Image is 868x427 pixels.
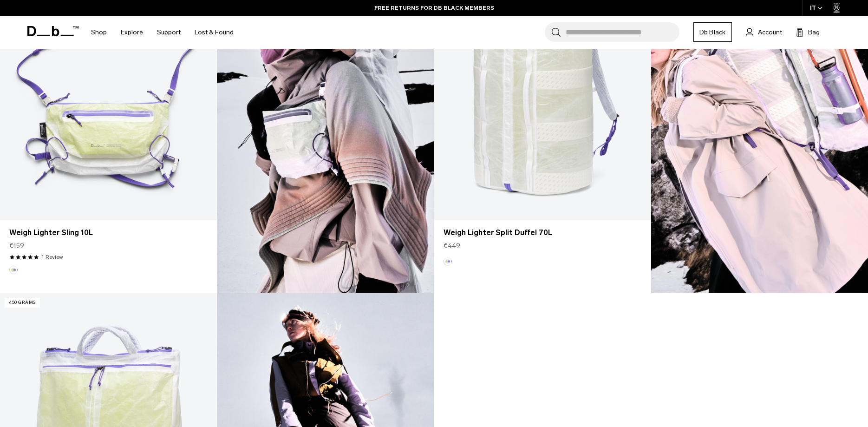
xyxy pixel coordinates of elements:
[9,241,24,250] span: €159
[121,16,143,49] a: Explore
[693,22,732,42] a: Db Black
[157,16,181,49] a: Support
[444,227,641,238] a: Weigh Lighter Split Duffel 70L
[796,26,820,38] button: Bag
[758,27,782,37] span: Account
[374,4,494,12] a: FREE RETURNS FOR DB BLACK MEMBERS
[746,26,782,38] a: Account
[195,16,234,49] a: Lost & Found
[808,27,820,37] span: Bag
[9,266,18,274] button: Aurora
[444,241,460,250] span: €449
[5,298,40,308] p: 450 grams
[91,16,107,49] a: Shop
[41,253,63,261] a: 1 reviews
[444,257,452,266] button: Aurora
[9,227,207,238] a: Weigh Lighter Sling 10L
[84,16,241,49] nav: Main Navigation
